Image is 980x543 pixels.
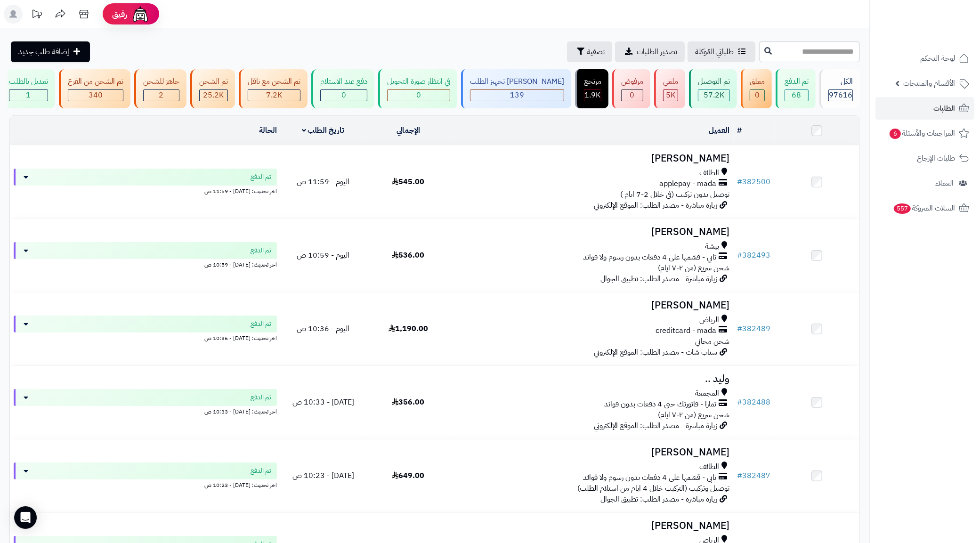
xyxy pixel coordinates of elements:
div: الكل [828,76,853,87]
span: 7.2K [266,89,282,101]
div: 0 [750,90,764,101]
div: 0 [321,90,367,101]
a: مرفوض 0 [610,69,652,108]
span: شحن سريع (من ٢-٧ ايام) [658,409,730,421]
span: لوحة التحكم [920,52,955,65]
span: تصدير الطلبات [637,46,677,57]
a: في انتظار صورة التحويل 0 [376,69,459,108]
h3: [PERSON_NAME] [454,447,730,458]
div: 57240 [698,90,729,101]
span: تمارا - فاتورتك حتى 4 دفعات بدون فوائد [605,399,717,410]
img: logo-2.png [916,24,971,44]
div: تعديل بالطلب [9,76,48,87]
div: 68 [785,90,808,101]
span: 545.00 [392,176,424,187]
a: المراجعات والأسئلة6 [875,122,974,145]
span: تم الدفع [251,393,271,402]
div: اخر تحديث: [DATE] - 10:23 ص [14,479,277,489]
span: # [737,323,743,334]
a: تم الشحن 25.2K [188,69,237,108]
span: شحن مجاني [696,336,730,347]
span: creditcard - mada [656,325,717,336]
a: # [737,125,742,136]
span: العملاء [935,177,954,190]
div: جاهز للشحن [143,76,179,87]
div: اخر تحديث: [DATE] - 10:59 ص [14,259,277,269]
h3: [PERSON_NAME] [454,153,730,164]
div: Open Intercom Messenger [14,506,37,529]
span: 1,190.00 [389,323,428,334]
div: تم الشحن مع ناقل [248,76,300,87]
span: 0 [755,89,760,101]
span: اليوم - 10:36 ص [297,323,349,334]
span: الطائف [700,168,720,178]
a: تاريخ الطلب [302,125,345,136]
span: 139 [510,89,524,101]
span: تم الدفع [251,172,271,182]
div: 2 [144,90,179,101]
span: 25.2K [203,89,224,101]
span: بيشة [705,241,720,252]
a: #382493 [737,250,771,261]
a: تم الشحن مع ناقل 7.2K [237,69,309,108]
a: طلباتي المُوكلة [688,41,755,62]
a: الكل97616 [818,69,862,108]
span: 97616 [829,89,852,101]
span: زيارة مباشرة - مصدر الطلب: الموقع الإلكتروني [594,420,718,431]
span: 1.9K [585,89,601,101]
span: السلات المتروكة [893,202,955,215]
span: # [737,250,743,261]
span: 0 [630,89,635,101]
a: مرتجع 1.9K [573,69,610,108]
div: اخر تحديث: [DATE] - 11:59 ص [14,186,277,195]
span: 649.00 [392,470,424,481]
span: إضافة طلب جديد [18,46,69,57]
h3: [PERSON_NAME] [454,520,730,531]
a: تصدير الطلبات [615,41,685,62]
div: 7222 [248,90,300,101]
div: 5011 [664,90,678,101]
span: زيارة مباشرة - مصدر الطلب: تطبيق الجوال [601,494,718,505]
a: العملاء [875,172,974,195]
div: معلق [750,76,765,87]
span: [DATE] - 10:23 ص [292,470,354,481]
a: جاهز للشحن 2 [132,69,188,108]
a: الطلبات [875,97,974,120]
span: 68 [792,89,802,101]
div: تم الدفع [785,76,809,87]
span: 0 [341,89,346,101]
span: 536.00 [392,250,424,261]
span: المراجعات والأسئلة [889,127,955,140]
span: رفيق [112,8,127,20]
span: الطلبات [933,102,955,115]
span: 2 [159,89,164,101]
div: تم التوصيل [698,76,730,87]
span: 340 [89,89,103,101]
h3: [PERSON_NAME] [454,227,730,237]
div: 1856 [584,90,601,101]
span: # [737,470,743,481]
div: مرفوض [621,76,643,87]
span: applepay - mada [660,178,717,189]
span: الأقسام والمنتجات [903,77,955,90]
span: تم الدفع [251,466,271,476]
a: السلات المتروكة557 [875,197,974,219]
span: 557 [894,203,911,214]
div: مرتجع [584,76,601,87]
span: طلبات الإرجاع [917,152,955,165]
a: ملغي 5K [652,69,687,108]
span: تم الدفع [251,319,271,329]
a: تم الدفع 68 [774,69,818,108]
button: تصفية [567,41,612,62]
a: #382489 [737,323,771,334]
div: 0 [388,90,450,101]
a: #382488 [737,397,771,408]
span: 0 [416,89,421,101]
a: الإجمالي [397,125,420,136]
span: الطائف [700,462,720,472]
div: تم الشحن [199,76,228,87]
span: المجمعة [696,388,720,399]
h3: وليد .. [454,373,730,384]
div: 139 [470,90,564,101]
div: 1 [9,90,48,101]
